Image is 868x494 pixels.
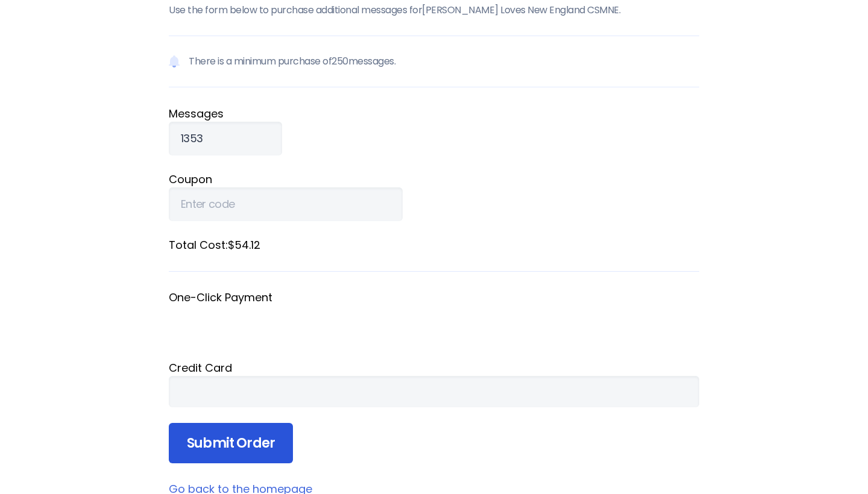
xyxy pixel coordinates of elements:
[169,3,699,17] p: Use the form below to purchase additional messages for [PERSON_NAME] Loves New England CSMNE .
[169,290,699,344] fieldset: One-Click Payment
[169,122,282,155] input: Qty
[169,54,180,69] img: Notification icon
[169,187,403,221] input: Enter code
[169,305,699,344] iframe: Secure payment button frame
[169,171,699,187] label: Coupon
[169,423,293,464] input: Submit Order
[169,237,699,253] label: Total Cost: $54.12
[169,36,699,87] p: There is a minimum purchase of 250 messages.
[169,105,699,122] label: Message s
[169,360,699,376] div: Credit Card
